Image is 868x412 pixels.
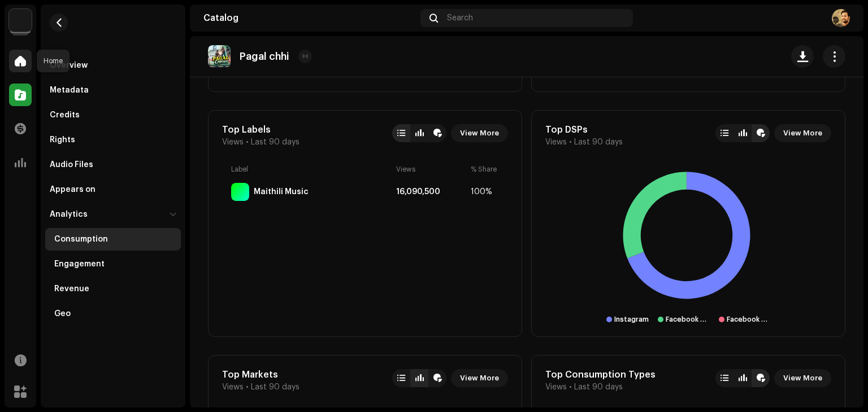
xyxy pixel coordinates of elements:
div: Metadata [50,86,89,95]
span: • [569,138,572,147]
div: Credits [50,111,80,120]
div: Rights [50,135,75,144]
re-m-nav-item: Rights [45,129,181,151]
div: Overview [50,61,88,70]
span: View More [460,367,499,389]
button: View More [774,124,831,142]
div: Revenue [54,284,89,293]
span: View More [460,122,499,144]
span: View More [783,367,822,389]
img: bc4c4277-71b2-49c5-abdf-ca4e9d31f9c1 [9,9,32,32]
button: View More [451,124,508,142]
button: View More [451,369,508,387]
div: Maithili Music [254,187,309,196]
div: 16,090,500 [396,187,466,196]
re-m-nav-item: Geo [45,303,181,325]
span: Views [222,138,244,147]
span: Views [545,138,567,147]
div: Top DSPs [545,124,623,135]
div: Facebook Rights Manager [666,315,709,324]
div: Catalog [203,14,416,23]
div: Consumption [54,235,108,244]
div: Geo [54,309,71,318]
p: Pagal chhi [240,51,289,63]
re-m-nav-item: Engagement [45,253,181,275]
span: Last 90 days [251,383,300,392]
span: Search [447,14,473,23]
div: Instagram [614,315,649,324]
img: 8d25d9a7-619b-4607-ac9e-48ee38388f6f [832,9,850,27]
div: 100% [471,187,499,196]
re-m-nav-item: Credits [45,104,181,126]
re-m-nav-item: Overview [45,54,181,77]
span: Last 90 days [574,138,623,147]
re-m-nav-item: Revenue [45,278,181,300]
div: Top Markets [222,369,300,380]
div: Appears on [50,185,96,194]
span: • [246,138,249,147]
div: Top Consumption Types [545,369,656,380]
span: • [569,383,572,392]
div: Label [231,165,392,174]
span: • [246,383,249,392]
re-m-nav-item: Audio Files [45,154,181,176]
span: Views [545,383,567,392]
img: c092d258-4933-419a-a4f1-940ce19da413 [208,45,231,68]
div: Views [396,165,466,174]
re-m-nav-dropdown: Analytics [45,203,181,325]
re-m-nav-item: Appears on [45,178,181,201]
div: % Share [471,165,499,174]
span: Views [222,383,244,392]
re-m-nav-item: Metadata [45,79,181,102]
div: Audio Files [50,160,93,169]
re-m-nav-item: Consumption [45,228,181,251]
div: Facebook Threads [727,315,770,324]
div: Engagement [54,260,105,269]
div: Top Labels [222,124,300,135]
span: Last 90 days [251,138,300,147]
span: Last 90 days [574,383,623,392]
span: View More [783,122,822,144]
div: Analytics [50,210,88,219]
button: View More [774,369,831,387]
